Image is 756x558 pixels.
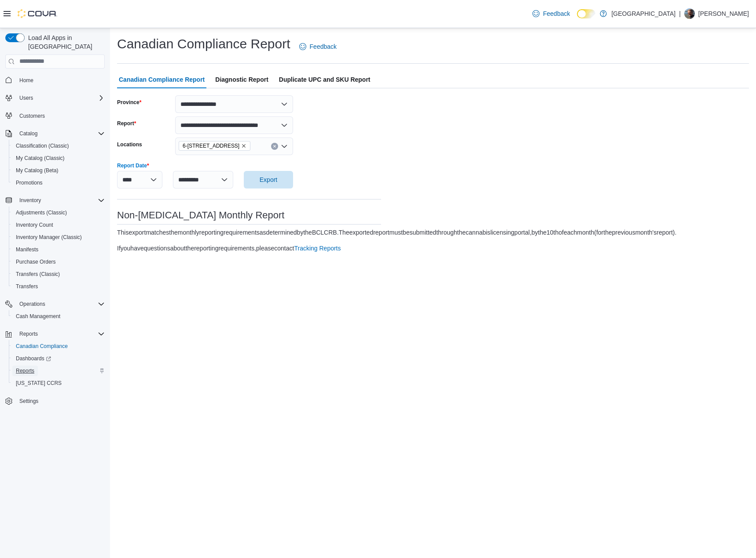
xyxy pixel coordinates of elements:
div: This export matches the monthly reporting requirements as determined by the BC LCRB. The exported... [117,228,676,237]
button: Inventory Count [9,219,108,231]
span: Canadian Compliance Report [119,71,205,88]
span: Inventory Manager (Classic) [16,234,82,241]
button: Settings [2,395,108,407]
span: My Catalog (Classic) [12,153,105,163]
span: Transfers (Classic) [12,269,105,279]
span: Operations [16,299,105,309]
button: Remove 6-4715 Trans Canada Hwy from selection in this group [241,143,246,149]
button: Transfers (Classic) [9,268,108,280]
nav: Complex example [5,70,105,431]
span: 6-4715 Trans Canada Hwy [179,141,250,151]
button: Reports [16,329,41,339]
span: Classification (Classic) [12,141,105,151]
span: Feedback [310,42,337,51]
button: Inventory Manager (Classic) [9,231,108,243]
span: Inventory Count [12,220,105,230]
a: Customers [16,111,48,121]
a: Reports [12,366,38,376]
span: Adjustments (Classic) [16,209,67,216]
a: Inventory Manager (Classic) [12,232,85,243]
a: My Catalog (Beta) [12,165,62,176]
span: Home [16,75,105,86]
span: 6-[STREET_ADDRESS] [183,141,239,150]
button: Classification (Classic) [9,140,108,152]
a: Dashboards [12,353,55,364]
span: Transfers [12,281,105,292]
button: Cash Management [9,310,108,322]
span: Home [19,77,33,84]
h3: Non-[MEDICAL_DATA] Monthly Report [117,210,381,221]
span: Inventory Manager (Classic) [12,232,105,243]
a: Dashboards [9,352,108,365]
a: Transfers (Classic) [12,269,63,279]
p: [PERSON_NAME] [698,8,749,19]
button: Inventory [2,194,108,207]
button: Purchase Orders [9,256,108,268]
p: | [679,8,681,19]
span: Purchase Orders [16,258,56,265]
span: Operations [19,301,45,308]
button: My Catalog (Beta) [9,164,108,177]
span: Diagnostic Report [215,71,268,88]
span: Duplicate UPC and SKU Report [279,71,371,88]
p: [GEOGRAPHIC_DATA] [611,8,675,19]
span: Cash Management [12,311,105,322]
span: Reports [16,367,34,374]
button: Canadian Compliance [9,340,108,352]
a: My Catalog (Classic) [12,153,68,163]
span: Load All Apps in [GEOGRAPHIC_DATA] [25,33,105,51]
span: Adjustments (Classic) [12,207,105,218]
a: Purchase Orders [12,257,59,267]
div: Chris Clay [684,8,695,19]
button: Promotions [9,177,108,189]
button: Home [2,74,108,87]
button: Clear input [271,143,278,150]
button: [US_STATE] CCRS [9,377,108,389]
span: My Catalog (Classic) [16,155,65,162]
span: Dashboards [12,353,105,364]
span: Promotions [12,178,105,188]
button: Manifests [9,243,108,256]
span: Inventory [16,195,105,206]
span: Canadian Compliance [16,343,68,350]
a: Tracking Reports [294,245,341,252]
span: Dashboards [16,355,51,362]
span: My Catalog (Beta) [12,165,105,176]
button: Users [2,92,108,104]
button: Adjustments (Classic) [9,207,108,219]
button: Customers [2,109,108,122]
button: My Catalog (Classic) [9,152,108,164]
a: Manifests [12,244,42,255]
span: Customers [19,112,45,120]
span: Inventory [19,197,41,204]
button: Open list of options [281,143,288,150]
a: Feedback [529,5,573,22]
span: Transfers (Classic) [16,271,60,278]
span: Settings [19,398,38,405]
span: Cash Management [16,313,60,320]
button: Export [244,171,293,188]
span: Promotions [16,179,43,186]
button: Operations [16,299,49,309]
span: Classification (Classic) [16,142,69,149]
a: Cash Management [12,311,64,322]
span: Reports [16,329,105,339]
div: If you have questions about the reporting requirements, please contact [117,244,341,253]
span: Users [19,94,33,101]
a: Home [16,75,37,86]
label: Report Date [117,162,149,169]
a: Canadian Compliance [12,341,71,351]
span: Export [260,175,277,184]
span: Manifests [16,246,38,253]
label: Locations [117,141,142,148]
a: Inventory Count [12,220,57,230]
button: Inventory [16,195,44,206]
span: Reports [19,330,38,337]
span: Canadian Compliance [12,341,105,351]
a: Adjustments (Classic) [12,207,70,218]
a: Promotions [12,178,46,188]
span: My Catalog (Beta) [16,167,59,174]
span: Reports [12,366,105,376]
span: Catalog [16,128,105,139]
